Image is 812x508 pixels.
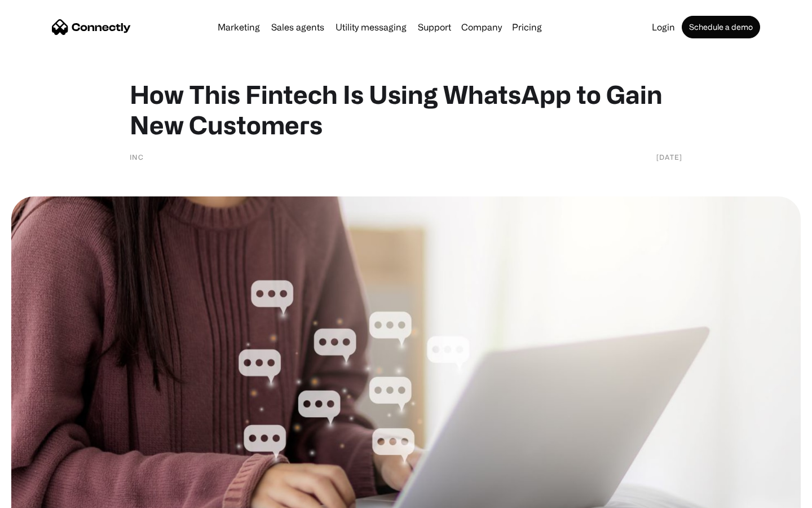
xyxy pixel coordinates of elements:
[23,488,68,504] ul: Language list
[507,23,546,32] a: Pricing
[267,23,329,32] a: Sales agents
[656,151,682,163] div: [DATE]
[461,19,502,35] div: Company
[682,16,760,38] a: Schedule a demo
[647,23,679,32] a: Login
[331,23,411,32] a: Utility messaging
[213,23,264,32] a: Marketing
[413,23,456,32] a: Support
[11,488,68,504] aside: Language selected: English
[130,79,682,140] h1: How This Fintech Is Using WhatsApp to Gain New Customers
[130,151,144,163] div: INC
